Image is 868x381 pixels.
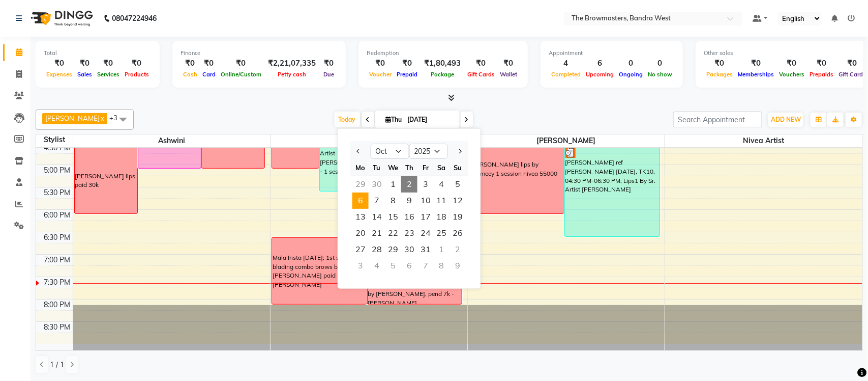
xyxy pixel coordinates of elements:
[616,58,645,69] div: 0
[181,49,338,58] div: Finance
[401,159,417,176] div: Th
[465,71,497,78] span: Gift Cards
[470,160,563,178] div: [PERSON_NAME] lips by ashmeey 1 session nivea 55000
[352,193,369,209] div: Monday, October 6, 2025
[434,176,450,193] span: 4
[450,209,466,225] span: 19
[417,241,434,258] div: Friday, October 31, 2025
[385,241,401,258] div: Wednesday, October 29, 2025
[45,114,100,122] span: [PERSON_NAME]
[497,71,520,78] span: Wallet
[352,241,369,258] div: Monday, October 27, 2025
[369,159,385,176] div: Tu
[122,71,152,78] span: Products
[401,209,417,225] span: 16
[434,209,450,225] div: Saturday, October 18, 2025
[450,241,466,258] div: Sunday, November 2, 2025
[405,112,456,127] input: 2025-10-02
[352,209,369,225] span: 13
[369,258,385,274] div: Tuesday, November 4, 2025
[109,114,125,122] span: +3
[95,71,122,78] span: Services
[335,112,360,127] span: Today
[434,159,450,176] div: Sa
[465,58,497,69] div: ₹0
[434,241,450,258] div: Saturday, November 1, 2025
[583,58,616,69] div: 6
[122,58,152,69] div: ₹0
[497,58,520,69] div: ₹0
[42,255,73,265] div: 7:00 PM
[369,225,385,241] div: Tuesday, October 21, 2025
[385,176,401,193] span: 1
[704,71,735,78] span: Packages
[434,193,450,209] div: Saturday, October 11, 2025
[75,58,95,69] div: ₹0
[383,116,405,123] span: Thu
[776,71,807,78] span: Vouchers
[320,58,338,69] div: ₹0
[394,58,420,69] div: ₹0
[645,58,675,69] div: 0
[42,143,73,153] div: 4:30 PM
[417,209,434,225] div: Friday, October 17, 2025
[417,193,434,209] span: 10
[42,187,73,198] div: 5:30 PM
[665,134,862,147] span: Nivea Artist
[26,4,96,33] img: logo
[385,209,401,225] span: 15
[44,58,75,69] div: ₹0
[468,134,665,147] span: [PERSON_NAME]
[434,209,450,225] span: 18
[401,258,417,274] div: Thursday, November 6, 2025
[450,193,466,209] div: Sunday, October 12, 2025
[42,277,73,288] div: 7:30 PM
[776,58,807,69] div: ₹0
[401,225,417,241] span: 23
[95,58,122,69] div: ₹0
[409,144,448,159] select: Select year
[369,225,385,241] span: 21
[42,210,73,221] div: 6:00 PM
[401,209,417,225] div: Thursday, October 16, 2025
[100,114,104,122] a: x
[42,165,73,176] div: 5:00 PM
[645,71,675,78] span: No show
[417,176,434,193] span: 3
[401,176,417,193] div: Thursday, October 2, 2025
[369,193,385,209] div: Tuesday, October 7, 2025
[42,300,73,310] div: 8:00 PM
[273,253,366,289] div: Mala Insta [DATE]: 1st sess Micro blading combo brows by [PERSON_NAME] paid 5k - [PERSON_NAME]
[367,58,394,69] div: ₹0
[385,193,401,209] span: 8
[434,193,450,209] span: 11
[450,258,466,274] div: Sunday, November 9, 2025
[771,116,801,123] span: ADD NEW
[401,193,417,209] span: 9
[417,258,434,274] div: Friday, November 7, 2025
[735,71,776,78] span: Memberships
[385,209,401,225] div: Wednesday, October 15, 2025
[367,71,394,78] span: Voucher
[450,176,466,193] div: Sunday, October 5, 2025
[434,176,450,193] div: Saturday, October 4, 2025
[200,71,218,78] span: Card
[385,241,401,258] span: 29
[352,159,369,176] div: Mo
[549,49,675,58] div: Appointment
[354,143,363,159] button: Previous month
[352,193,369,209] span: 6
[352,209,369,225] div: Monday, October 13, 2025
[181,58,200,69] div: ₹0
[673,112,762,127] input: Search Appointment
[428,71,457,78] span: Package
[417,193,434,209] div: Friday, October 10, 2025
[450,225,466,241] div: Sunday, October 26, 2025
[36,134,73,145] div: Stylist
[401,193,417,209] div: Thursday, October 9, 2025
[352,176,369,193] div: Monday, September 29, 2025
[450,159,466,176] div: Su
[50,360,64,370] span: 1 / 1
[456,143,464,159] button: Next month
[768,113,803,127] button: ADD NEW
